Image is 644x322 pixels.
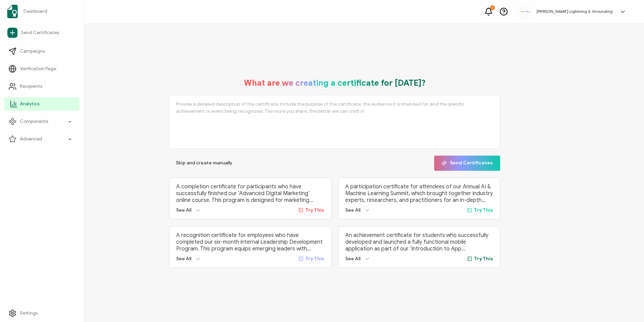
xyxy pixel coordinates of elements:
[20,65,56,72] span: Verification Page
[442,161,493,166] span: Send Certificates
[20,83,42,90] span: Recipients
[169,156,239,171] button: Skip and create manually
[176,161,232,165] span: Skip and create manually
[434,156,500,171] button: Send Certificates
[4,306,79,320] a: Settings
[474,256,493,262] span: Try This
[305,256,324,262] span: Try This
[21,29,59,36] span: Send Certificates
[24,8,47,15] span: Dashboard
[4,45,79,58] a: Campaigns
[610,290,644,322] iframe: Chat Widget
[176,183,324,204] p: A completion certificate for participants who have successfully finished our ‘Advanced Digital Ma...
[176,207,191,213] span: See All
[4,97,79,111] a: Analytics
[520,10,530,13] img: aadcaf15-e79d-49df-9673-3fc76e3576c2.png
[305,207,324,213] span: Try This
[345,256,360,262] span: See All
[345,232,493,252] p: An achievement certificate for students who successfully developed and launched a fully functiona...
[490,5,495,10] div: 1
[4,62,79,76] a: Verification Page
[345,207,360,213] span: See All
[20,48,45,55] span: Campaigns
[537,9,613,14] h5: [PERSON_NAME] Lightning & Grounding
[345,183,493,204] p: A participation certificate for attendees of our Annual AI & Machine Learning Summit, which broug...
[474,207,493,213] span: Try This
[20,101,39,107] span: Analytics
[176,256,191,262] span: See All
[20,136,42,142] span: Advanced
[4,2,79,21] a: Dashboard
[20,118,48,125] span: Components
[4,80,79,93] a: Recipients
[20,310,38,317] span: Settings
[244,78,426,88] h1: What are we creating a certificate for [DATE]?
[7,5,18,18] img: sertifier-logomark-colored.svg
[176,232,324,252] p: A recognition certificate for employees who have completed our six-month internal Leadership Deve...
[4,25,79,41] a: Send Certificates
